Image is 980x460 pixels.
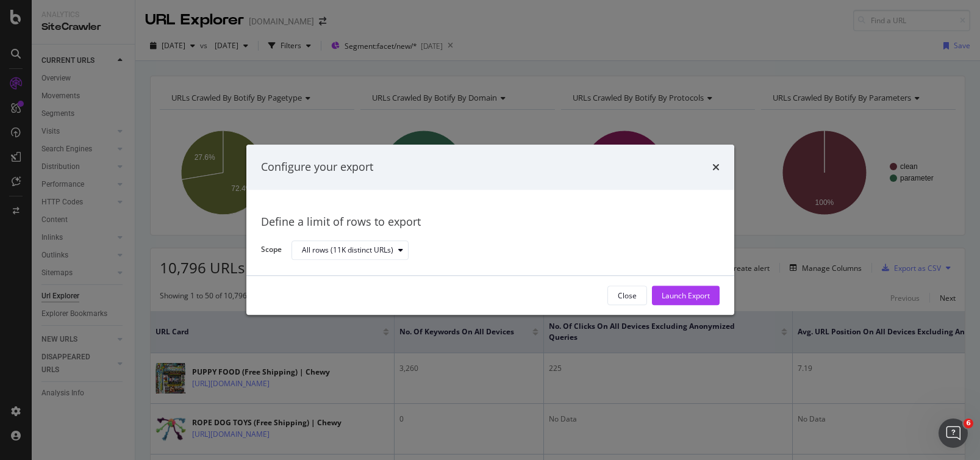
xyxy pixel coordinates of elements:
button: Close [607,286,647,306]
div: Define a limit of rows to export [261,214,720,230]
div: times [712,159,720,175]
div: All rows (11K distinct URLs) [302,246,393,254]
button: Launch Export [652,286,720,306]
label: Scope [261,245,282,258]
span: 6 [964,419,973,428]
div: modal [246,145,734,315]
div: Close [618,290,637,301]
button: All rows (11K distinct URLs) [291,240,409,260]
div: Configure your export [261,159,373,175]
iframe: Intercom live chat [939,419,968,448]
div: Launch Export [662,290,710,301]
